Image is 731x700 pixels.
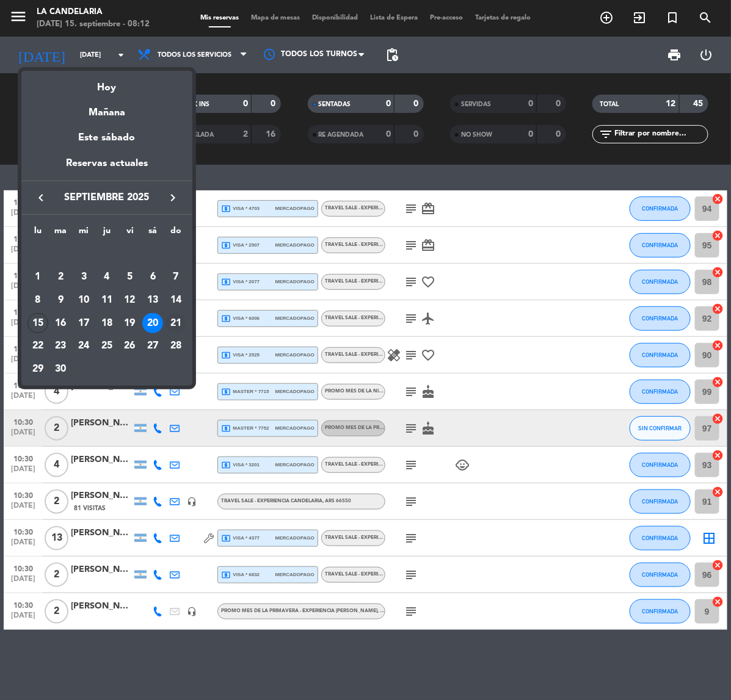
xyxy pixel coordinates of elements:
[142,267,163,287] div: 6
[142,313,163,334] div: 20
[165,336,186,356] div: 28
[51,359,71,380] div: 30
[73,267,94,287] div: 3
[118,334,142,358] td: 26 de septiembre de 2025
[118,312,142,335] td: 19 de septiembre de 2025
[120,313,140,334] div: 19
[26,358,49,381] td: 29 de septiembre de 2025
[165,267,186,287] div: 7
[120,336,140,356] div: 26
[96,313,117,334] div: 18
[26,312,49,335] td: 15 de septiembre de 2025
[164,334,187,358] td: 28 de septiembre de 2025
[165,190,180,205] i: keyboard_arrow_right
[95,224,118,243] th: jueves
[162,190,184,206] button: keyboard_arrow_right
[95,289,118,312] td: 11 de septiembre de 2025
[26,265,49,289] td: 1 de septiembre de 2025
[21,96,192,121] div: Mañana
[141,265,164,289] td: 6 de septiembre de 2025
[164,289,187,312] td: 14 de septiembre de 2025
[96,290,117,311] div: 11
[27,313,48,334] div: 15
[120,267,140,287] div: 5
[120,290,140,311] div: 12
[26,334,49,358] td: 22 de septiembre de 2025
[27,336,48,356] div: 22
[26,224,49,243] th: lunes
[73,336,94,356] div: 24
[118,289,142,312] td: 12 de septiembre de 2025
[49,265,73,289] td: 2 de septiembre de 2025
[164,312,187,335] td: 21 de septiembre de 2025
[96,336,117,356] div: 25
[165,313,186,334] div: 21
[141,334,164,358] td: 27 de septiembre de 2025
[49,334,73,358] td: 23 de septiembre de 2025
[26,289,49,312] td: 8 de septiembre de 2025
[72,289,95,312] td: 10 de septiembre de 2025
[49,289,73,312] td: 9 de septiembre de 2025
[34,190,48,205] i: keyboard_arrow_left
[21,121,192,155] div: Este sábado
[164,265,187,289] td: 7 de septiembre de 2025
[21,156,192,181] div: Reservas actuales
[72,265,95,289] td: 3 de septiembre de 2025
[30,190,52,206] button: keyboard_arrow_left
[141,312,164,335] td: 20 de septiembre de 2025
[51,313,71,334] div: 16
[95,265,118,289] td: 4 de septiembre de 2025
[141,289,164,312] td: 13 de septiembre de 2025
[95,312,118,335] td: 18 de septiembre de 2025
[141,224,164,243] th: sábado
[26,243,187,266] td: SEP.
[21,71,192,96] div: Hoy
[118,224,142,243] th: viernes
[72,224,95,243] th: miércoles
[95,334,118,358] td: 25 de septiembre de 2025
[27,359,48,380] div: 29
[51,267,71,287] div: 2
[72,334,95,358] td: 24 de septiembre de 2025
[96,267,117,287] div: 4
[72,312,95,335] td: 17 de septiembre de 2025
[164,224,187,243] th: domingo
[27,267,48,287] div: 1
[51,290,71,311] div: 9
[73,290,94,311] div: 10
[27,290,48,311] div: 8
[49,224,73,243] th: martes
[118,265,142,289] td: 5 de septiembre de 2025
[49,312,73,335] td: 16 de septiembre de 2025
[142,290,163,311] div: 13
[51,336,71,356] div: 23
[49,358,73,381] td: 30 de septiembre de 2025
[165,290,186,311] div: 14
[52,190,162,206] span: septiembre 2025
[142,336,163,356] div: 27
[73,313,94,334] div: 17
